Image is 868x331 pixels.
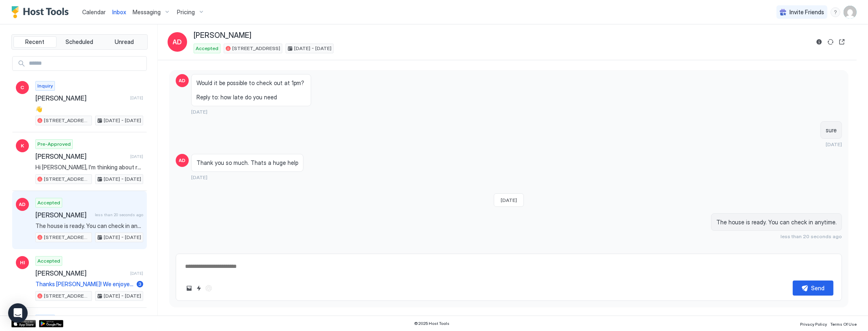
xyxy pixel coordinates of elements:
button: Scheduled [58,36,101,48]
div: Send [811,284,825,292]
div: User profile [844,6,857,19]
span: The house is ready. You can check in anytime. [35,222,143,230]
span: [DATE] - [DATE] [104,292,141,300]
span: Pricing [177,9,195,16]
span: 👋 [35,105,143,113]
span: Invite Friends [789,9,824,16]
span: Hi [PERSON_NAME], I’m thinking about renting your place for 2-3 weeks in December thru Jan. Do yo... [35,164,143,171]
div: Open Intercom Messenger [8,303,28,323]
button: Recent [13,36,57,48]
span: AD [173,37,182,47]
span: [STREET_ADDRESS] [44,175,90,183]
button: Upload image [184,283,194,293]
a: Privacy Policy [800,319,827,328]
span: [DATE] [130,95,143,101]
span: [STREET_ADDRESS] [44,292,90,300]
span: Scheduled [66,38,94,46]
span: [PERSON_NAME] [194,31,251,40]
span: AD [179,157,186,164]
span: K [21,142,24,149]
span: Would it be possible to check out at 1pm? Reply to: how late do you need [196,79,306,101]
span: Pre-Approved [37,140,71,148]
button: Sync reservation [826,37,835,47]
span: Inquiry [37,82,53,90]
span: less than 20 seconds ago [781,233,842,239]
span: [DATE] [130,271,143,276]
span: [STREET_ADDRESS] [232,45,280,52]
span: [DATE] [191,109,207,115]
span: Inbox [112,9,126,15]
button: Send [793,281,833,296]
span: 3 [138,281,142,287]
span: [DATE] - [DATE] [104,117,141,124]
span: AD [179,77,186,84]
span: C [21,84,24,91]
span: [DATE] - [DATE] [104,234,141,241]
span: [DATE] [130,154,143,159]
button: Reservation information [814,37,824,47]
button: Scheduled Messages [766,246,842,257]
span: [DATE] [501,197,517,203]
span: sure [826,127,837,134]
span: [STREET_ADDRESS] [44,234,90,241]
input: Input Field [26,57,146,70]
button: Unread [103,36,146,48]
span: AD [19,201,26,208]
span: HI [20,259,25,266]
span: [PERSON_NAME] [35,211,92,219]
span: Thank you so much. Thats a huge help [196,159,298,167]
span: [DATE] [191,174,207,180]
span: [PERSON_NAME] [35,152,127,160]
a: Host Tools Logo [11,6,72,18]
span: Calendar [82,9,106,15]
span: Privacy Policy [800,322,827,327]
button: Quick reply [194,283,204,293]
span: Messaging [133,9,161,16]
span: The house is ready. You can check in anytime. [716,219,837,226]
a: Calendar [82,8,106,16]
span: Recent [25,38,44,46]
span: © 2025 Host Tools [414,321,449,326]
span: Terms Of Use [830,322,857,327]
span: [PERSON_NAME] [35,269,127,277]
div: tab-group [11,34,148,50]
button: Open reservation [837,37,847,47]
span: [PERSON_NAME] [35,94,127,102]
div: menu [831,7,840,17]
span: Accepted [196,45,218,52]
span: less than 20 seconds ago [95,212,143,217]
a: Inbox [112,8,126,16]
span: [DATE] - [DATE] [104,175,141,183]
span: [DATE] [826,141,842,147]
a: Google Play Store [39,320,63,327]
a: App Store [11,320,36,327]
span: [DATE] - [DATE] [294,45,331,52]
span: Accepted [37,199,60,206]
div: Scheduled Messages [777,247,833,256]
span: Thanks [PERSON_NAME]! We enjoyed our stay, I will write you a review shortly! Thanks! [PERSON_NAME] [35,281,133,288]
span: Unread [115,38,134,46]
span: Accepted [37,257,60,265]
a: Terms Of Use [830,319,857,328]
span: [STREET_ADDRESS] [44,117,90,124]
